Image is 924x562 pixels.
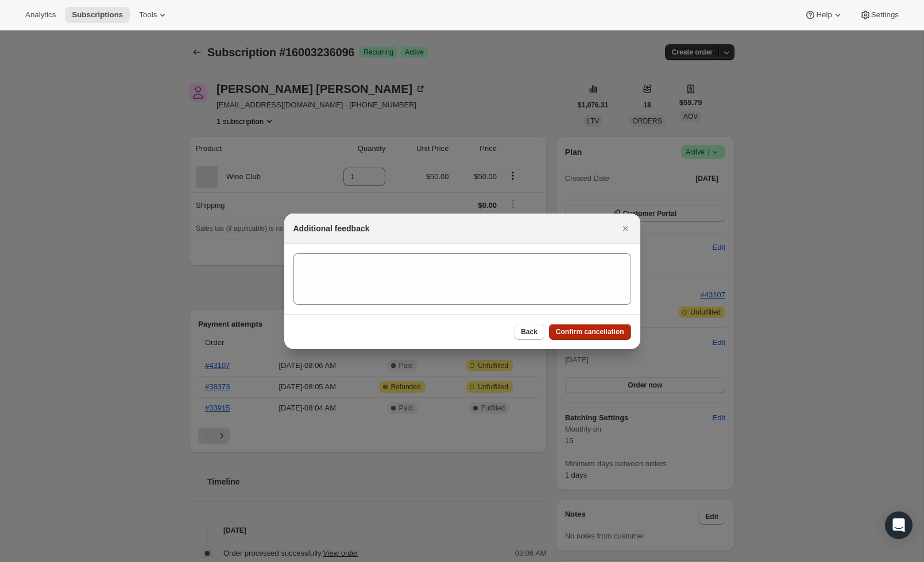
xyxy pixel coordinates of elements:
button: Tools [132,7,175,23]
span: Back [521,327,538,336]
button: Close [617,220,633,237]
div: Open Intercom Messenger [885,511,913,539]
button: Settings [853,7,906,23]
span: Settings [871,10,899,20]
button: Back [514,324,544,340]
span: Analytics [25,10,56,20]
span: Tools [139,10,157,20]
span: Confirm cancellation [556,327,624,336]
h2: Additional feedback [293,223,370,234]
button: Subscriptions [65,7,130,23]
button: Analytics [18,7,63,23]
span: Subscriptions [72,10,123,20]
button: Confirm cancellation [549,324,631,340]
span: Help [816,10,832,20]
button: Help [798,7,850,23]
